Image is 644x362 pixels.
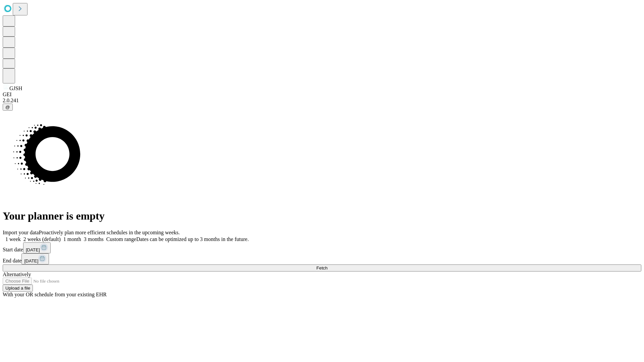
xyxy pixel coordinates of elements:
span: Fetch [316,265,327,270]
span: 1 week [5,236,21,242]
span: [DATE] [24,258,38,263]
button: [DATE] [21,253,49,264]
span: 2 weeks (default) [23,236,61,242]
span: @ [5,105,10,110]
div: Start date [3,242,641,253]
span: 1 month [63,236,81,242]
div: End date [3,253,641,264]
span: Import your data [3,230,39,235]
button: Fetch [3,264,641,271]
div: 2.0.241 [3,98,641,104]
button: [DATE] [23,242,51,253]
button: Upload a file [3,285,33,292]
span: [DATE] [26,247,40,252]
span: Proactively plan more efficient schedules in the upcoming weeks. [39,230,180,235]
span: With your OR schedule from your existing EHR [3,292,107,297]
span: Alternatively [3,271,31,277]
span: 3 months [84,236,104,242]
h1: Your planner is empty [3,210,641,222]
span: Custom range [106,236,136,242]
div: GEI [3,92,641,98]
span: GJSH [9,85,22,91]
span: Dates can be optimized up to 3 months in the future. [136,236,249,242]
button: @ [3,104,13,111]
